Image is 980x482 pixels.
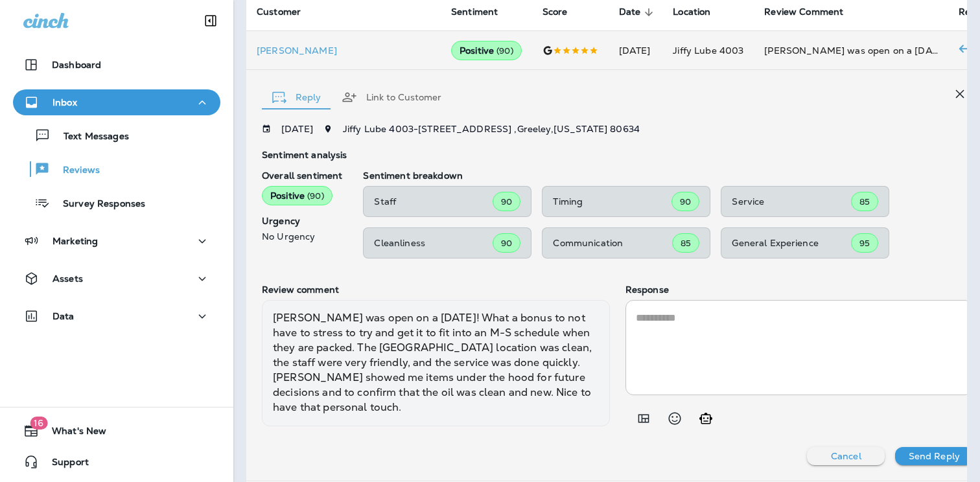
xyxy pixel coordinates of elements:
[609,31,663,70] td: [DATE]
[693,406,719,431] button: Generate AI response
[52,60,101,70] p: Dashboard
[662,406,688,431] button: Select an emoji
[192,8,229,34] button: Collapse Sidebar
[52,97,77,108] p: Inbox
[764,6,860,18] span: Review Comment
[732,238,851,248] p: General Experience
[501,238,512,249] span: 90
[13,122,220,149] button: Text Messages
[619,6,658,18] span: Date
[262,216,342,226] p: Urgency
[859,238,870,249] span: 95
[13,303,220,329] button: Data
[262,231,342,242] p: No Urgency
[680,196,691,207] span: 90
[257,6,301,17] span: Customer
[13,89,220,115] button: Inbox
[374,196,493,207] p: Staff
[542,6,585,18] span: Score
[673,45,743,56] span: Jiffy Lube 4003
[807,447,885,465] button: Cancel
[501,196,512,207] span: 90
[50,198,145,211] p: Survey Responses
[50,165,100,177] p: Reviews
[895,447,973,465] button: Send Reply
[52,236,98,246] p: Marketing
[553,238,672,248] p: Communication
[30,417,47,430] span: 16
[13,418,220,444] button: 16What's New
[13,266,220,292] button: Assets
[262,74,331,120] button: Reply
[909,451,960,461] p: Send Reply
[13,228,220,254] button: Marketing
[673,6,727,18] span: Location
[262,150,973,160] p: Sentiment analysis
[51,131,129,143] p: Text Messages
[363,170,973,181] p: Sentiment breakdown
[257,45,430,56] div: Click to view Customer Drawer
[262,300,610,426] div: [PERSON_NAME] was open on a [DATE]! What a bonus to not have to stress to try and get it to fit i...
[262,170,342,181] p: Overall sentiment
[451,6,498,17] span: Sentiment
[681,238,691,249] span: 85
[732,196,851,207] p: Service
[831,451,861,461] p: Cancel
[257,45,430,56] p: [PERSON_NAME]
[619,6,641,17] span: Date
[859,196,870,207] span: 85
[52,311,75,321] p: Data
[451,41,522,60] div: Positive
[451,6,515,18] span: Sentiment
[13,52,220,78] button: Dashboard
[374,238,493,248] p: Cleanliness
[496,45,513,56] span: ( 90 )
[52,273,83,284] p: Assets
[542,6,568,17] span: Score
[625,284,974,295] p: Response
[13,155,220,183] button: Reviews
[631,406,657,431] button: Add in a premade template
[262,186,332,205] div: Positive
[281,124,313,134] p: [DATE]
[307,190,324,201] span: ( 90 )
[262,284,610,295] p: Review comment
[13,189,220,216] button: Survey Responses
[39,426,106,441] span: What's New
[331,74,452,120] button: Link to Customer
[764,6,843,17] span: Review Comment
[673,6,710,17] span: Location
[257,6,318,18] span: Customer
[13,449,220,475] button: Support
[343,123,640,135] span: Jiffy Lube 4003 - [STREET_ADDRESS] , Greeley , [US_STATE] 80634
[39,457,89,472] span: Support
[764,44,938,57] div: Jiffy Lube was open on a SUNDAY! What a bonus to not have to stress to try and get it to fit into...
[553,196,671,207] p: Timing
